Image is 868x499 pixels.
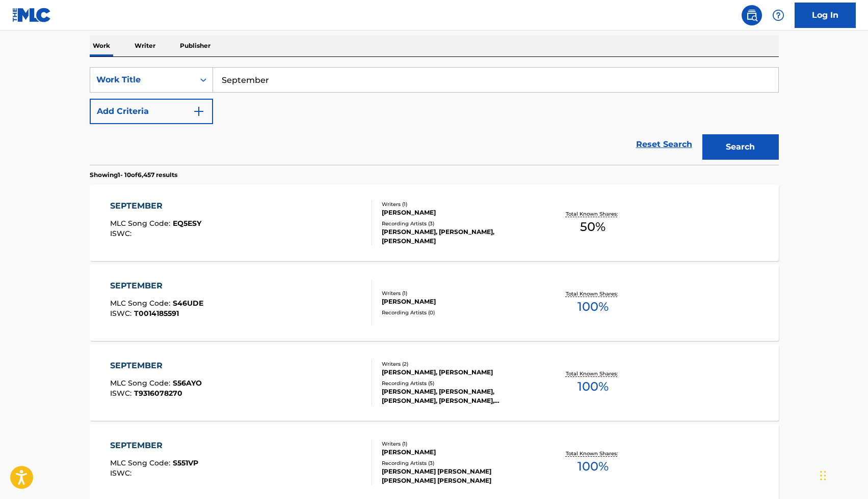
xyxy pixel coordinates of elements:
p: Publisher [177,35,214,56]
div: [PERSON_NAME], [PERSON_NAME] [382,368,536,377]
span: 100 % [577,457,609,476]
div: Recording Artists ( 0 ) [382,309,536,316]
span: ISWC : [110,309,134,318]
a: SEPTEMBERMLC Song Code:S56AYOISWC:T9316078270Writers (2)[PERSON_NAME], [PERSON_NAME]Recording Art... [90,344,779,421]
a: Reset Search [631,133,697,156]
div: SEPTEMBER [110,439,198,452]
span: 50 % [580,218,606,236]
div: SEPTEMBER [110,360,202,372]
span: MLC Song Code : [110,219,173,228]
a: SEPTEMBERMLC Song Code:S46UDEISWC:T0014185591Writers (1)[PERSON_NAME]Recording Artists (0)Total K... [90,265,779,341]
span: 100 % [577,377,609,396]
p: Total Known Shares: [566,370,620,377]
span: ISWC : [110,389,134,398]
span: MLC Song Code : [110,378,173,388]
span: T0014185591 [134,309,179,318]
div: Recording Artists ( 3 ) [382,459,536,467]
img: 9d2ae6d4665cec9f34b9.svg [193,105,205,118]
span: MLC Song Code : [110,458,173,467]
p: Writer [131,35,159,56]
div: [PERSON_NAME] [PERSON_NAME] [PERSON_NAME] [PERSON_NAME] [382,467,536,485]
a: Public Search [742,5,762,25]
button: Search [702,134,779,160]
div: Help [768,5,788,25]
img: help [772,9,784,21]
div: Writers ( 1 ) [382,289,536,297]
p: Total Known Shares: [566,290,620,298]
div: [PERSON_NAME], [PERSON_NAME], [PERSON_NAME], [PERSON_NAME], [PERSON_NAME] [382,387,536,405]
div: SEPTEMBER [110,200,201,212]
span: EQ5ESY [173,219,201,228]
div: [PERSON_NAME], [PERSON_NAME], [PERSON_NAME] [382,227,536,246]
div: [PERSON_NAME] [382,448,536,457]
div: [PERSON_NAME] [382,297,536,306]
a: SEPTEMBERMLC Song Code:EQ5ESYISWC:Writers (1)[PERSON_NAME]Recording Artists (3)[PERSON_NAME], [PE... [90,185,779,261]
p: Work [90,35,113,56]
a: Log In [795,3,856,28]
div: Writers ( 2 ) [382,360,536,368]
span: MLC Song Code : [110,299,173,308]
span: S56AYO [173,378,202,388]
span: S46UDE [173,299,203,308]
p: Total Known Shares: [566,210,620,218]
div: Drag [820,460,826,491]
iframe: Chat Widget [817,450,868,499]
div: [PERSON_NAME] [382,208,536,217]
div: Writers ( 1 ) [382,440,536,448]
span: ISWC : [110,468,134,478]
div: Recording Artists ( 3 ) [382,220,536,227]
p: Total Known Shares: [566,450,620,457]
span: ISWC : [110,229,134,238]
span: T9316078270 [134,389,182,398]
button: Add Criteria [90,99,213,124]
p: Showing 1 - 10 of 6,457 results [90,170,177,180]
div: Recording Artists ( 5 ) [382,379,536,387]
img: search [746,9,758,21]
span: 100 % [577,298,609,316]
form: Search Form [90,67,779,165]
img: MLC Logo [12,8,51,22]
div: SEPTEMBER [110,280,203,292]
div: Writers ( 1 ) [382,200,536,208]
div: Work Title [96,74,188,86]
span: S551VP [173,458,198,467]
